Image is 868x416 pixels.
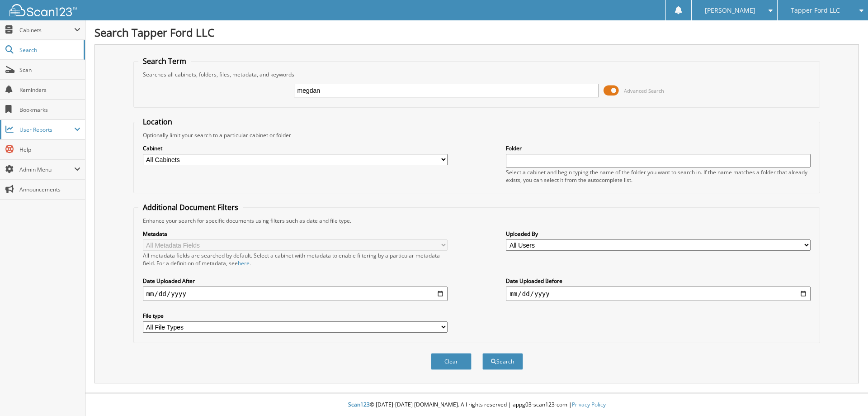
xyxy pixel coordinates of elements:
[19,46,79,54] span: Search
[624,87,664,94] span: Advanced Search
[138,71,816,78] div: Searches all cabinets, folders, files, metadata, and keywords
[431,353,472,370] button: Clear
[19,126,74,134] span: User Reports
[85,394,868,416] div: © [DATE]-[DATE] [DOMAIN_NAME]. All rights reserved | appg03-scan123-com |
[138,131,816,139] div: Optionally limit your search to a particular cabinet or folder
[138,217,816,225] div: Enhance your search for specific documents using filters such as date and file type.
[94,25,859,40] h1: Search Tapper Ford LLC
[482,353,523,370] button: Search
[138,56,191,66] legend: Search Term
[238,259,250,267] a: here
[506,287,811,301] input: end
[19,26,74,34] span: Cabinets
[19,186,80,193] span: Announcements
[19,146,80,153] span: Help
[19,66,80,74] span: Scan
[138,202,243,212] legend: Additional Document Filters
[9,4,77,16] img: scan123-logo-white.svg
[705,8,755,13] span: [PERSON_NAME]
[143,312,448,320] label: File type
[143,230,448,238] label: Metadata
[791,8,840,13] span: Tapper Ford LLC
[19,166,74,173] span: Admin Menu
[143,252,448,267] div: All metadata fields are searched by default. Select a cabinet with metadata to enable filtering b...
[19,86,80,94] span: Reminders
[572,401,606,408] a: Privacy Policy
[823,373,868,416] iframe: Chat Widget
[19,106,80,114] span: Bookmarks
[506,144,811,152] label: Folder
[138,117,177,127] legend: Location
[143,277,448,285] label: Date Uploaded After
[506,230,811,238] label: Uploaded By
[506,168,811,184] div: Select a cabinet and begin typing the name of the folder you want to search in. If the name match...
[348,401,370,408] span: Scan123
[506,277,811,285] label: Date Uploaded Before
[143,287,448,301] input: start
[143,144,448,152] label: Cabinet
